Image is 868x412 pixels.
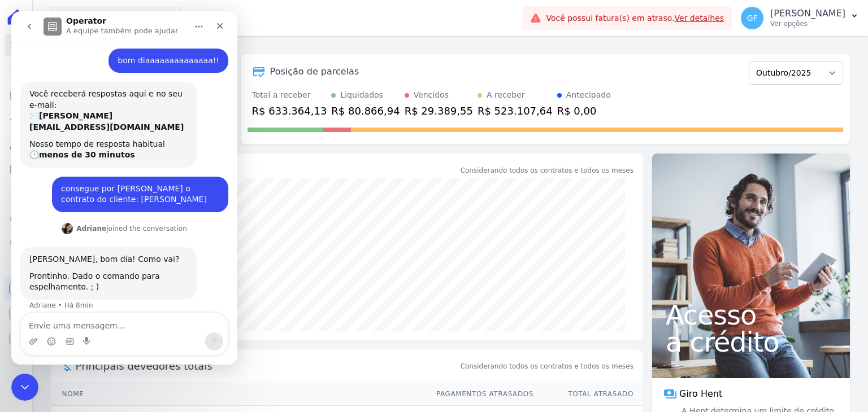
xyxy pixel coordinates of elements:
[50,212,62,223] img: Profile image for Adriane
[18,128,176,150] div: Nosso tempo de resposta habitual 🕒
[18,326,27,335] button: Upload do anexo
[76,163,458,178] div: Saldo devedor total
[18,77,176,121] div: Você receberá respostas aqui e no seu e-mail: ✉️
[770,19,845,28] p: Ver opções
[9,236,185,288] div: [PERSON_NAME], bom dia! Como vai?Prontinho. Dado o comando para espelhamento. ; )Adriane • Há 8mi...
[76,358,458,374] span: Principais devedores totais
[747,14,758,22] span: GF
[72,326,81,335] button: Start recording
[414,89,449,101] div: Vencidos
[65,213,95,221] b: Adriane
[11,11,237,365] iframe: Intercom live chat
[106,44,208,55] div: bom diaaaaaaaaaaaaaa!!
[461,165,633,176] div: Considerando todos os contratos e todos os meses
[426,383,534,406] th: Pagamentos Atrasados
[340,89,383,101] div: Liquidados
[732,2,868,34] button: GF [PERSON_NAME] Ver opções
[270,65,359,78] div: Posição de parcelas
[65,212,176,222] div: joined the conversation
[55,14,167,25] p: A equipe também pode ajudar
[54,326,63,335] button: Selecionador de GIF
[9,37,217,71] div: Guilherme diz…
[557,103,611,119] div: R$ 0,00
[566,89,611,101] div: Antecipado
[18,100,172,120] b: [PERSON_NAME][EMAIL_ADDRESS][DOMAIN_NAME]
[9,165,217,210] div: Guilherme diz…
[51,7,181,28] button: [GEOGRAPHIC_DATA]
[546,12,724,24] span: Você possui fatura(s) em atraso.
[11,374,38,401] iframe: Intercom live chat
[97,37,217,62] div: bom diaaaaaaaaaaaaaa!!
[28,139,124,148] b: menos de 30 minutos
[252,89,327,101] div: Total a receber
[51,383,426,406] th: Nome
[770,8,845,19] p: [PERSON_NAME]
[666,328,836,356] span: a crédito
[252,103,327,119] div: R$ 633.364,13
[331,103,400,119] div: R$ 80.866,94
[177,5,198,26] button: Início
[478,103,553,119] div: R$ 523.107,64
[194,321,212,339] button: Enviar uma mensagem
[9,71,217,165] div: Operator diz…
[198,5,219,25] div: Fechar
[9,71,185,156] div: Você receberá respostas aqui e no seu e-mail:✉️[PERSON_NAME][EMAIL_ADDRESS][DOMAIN_NAME]Nosso tem...
[666,301,836,328] span: Acesso
[10,302,216,321] textarea: Envie uma mensagem...
[18,291,82,297] div: Adriane • Há 8min
[18,260,176,282] div: Prontinho. Dado o comando para espelhamento. ; )
[461,361,633,371] span: Considerando todos os contratos e todos os meses
[41,165,217,201] div: consegue por [PERSON_NAME] o contrato do cliente: [PERSON_NAME]
[36,326,45,335] button: Selecionador de Emoji
[534,383,643,406] th: Total Atrasado
[675,14,724,23] a: Ver detalhes
[9,236,217,313] div: Adriane diz…
[9,210,217,236] div: Adriane diz…
[487,89,525,101] div: A receber
[50,172,208,194] div: consegue por [PERSON_NAME] o contrato do cliente: [PERSON_NAME]
[18,243,176,254] div: [PERSON_NAME], bom dia! Como vai?
[405,103,473,119] div: R$ 29.389,55
[679,387,722,401] span: Giro Hent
